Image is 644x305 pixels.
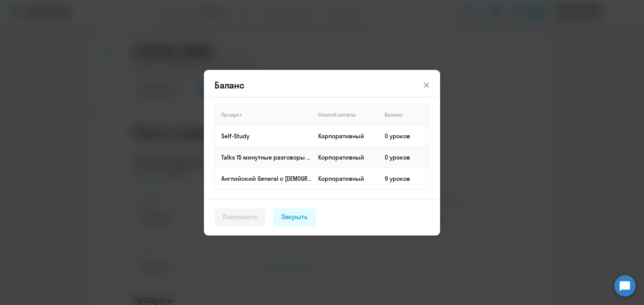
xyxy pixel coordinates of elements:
[379,168,429,189] td: 9 уроков
[221,174,312,183] p: Английский General с [DEMOGRAPHIC_DATA] преподавателем
[223,212,257,222] div: Пополнить
[379,147,429,168] td: 0 уроков
[312,104,379,125] th: Способ оплаты
[221,153,312,161] p: Talks 15 минутные разговоры на английском
[215,208,265,226] button: Пополнить
[312,125,379,147] td: Корпоративный
[379,125,429,147] td: 0 уроков
[312,147,379,168] td: Корпоративный
[281,212,308,222] div: Закрыть
[379,104,429,125] th: Баланс
[215,104,312,125] th: Продукт
[221,132,312,140] p: Self-Study
[273,208,316,226] button: Закрыть
[312,168,379,189] td: Корпоративный
[204,79,440,91] header: Баланс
